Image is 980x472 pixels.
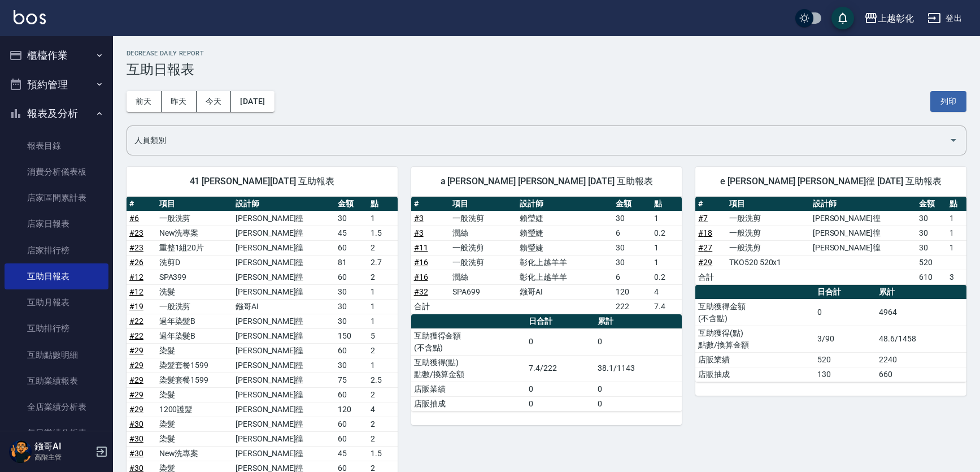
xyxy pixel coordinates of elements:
[810,240,916,255] td: [PERSON_NAME]徨
[156,226,233,240] td: New洗專案
[129,434,143,443] a: #30
[335,270,368,284] td: 60
[129,419,143,428] a: #30
[233,240,335,255] td: [PERSON_NAME]徨
[368,402,398,417] td: 4
[335,417,368,431] td: 60
[129,214,139,223] a: #6
[129,375,143,384] a: #29
[5,185,108,211] a: 店家區間累計表
[335,387,368,402] td: 60
[613,255,652,270] td: 30
[414,287,428,296] a: #32
[368,358,398,373] td: 1
[526,328,595,355] td: 0
[156,417,233,431] td: 染髮
[414,214,424,223] a: #3
[34,452,92,462] p: 高階主管
[810,197,916,211] th: 設計師
[5,289,108,315] a: 互助月報表
[595,382,682,396] td: 0
[129,287,143,296] a: #12
[450,270,517,284] td: 潤絲
[916,211,947,226] td: 30
[651,226,682,240] td: 0.2
[695,326,815,352] td: 互助獲得(點) 點數/換算金額
[233,284,335,299] td: [PERSON_NAME]徨
[156,284,233,299] td: 洗髮
[129,317,143,326] a: #22
[613,211,652,226] td: 30
[810,226,916,240] td: [PERSON_NAME]徨
[815,299,877,326] td: 0
[651,270,682,284] td: 0.2
[14,10,46,24] img: Logo
[233,299,335,314] td: 鏹哥AI
[156,240,233,255] td: 重整1組20片
[129,272,143,282] a: #12
[335,284,368,299] td: 30
[233,446,335,461] td: [PERSON_NAME]徨
[335,197,368,211] th: 金額
[368,211,398,226] td: 1
[9,440,32,463] img: Person
[450,255,517,270] td: 一般洗剪
[595,314,682,329] th: 累計
[450,240,517,255] td: 一般洗剪
[651,211,682,226] td: 1
[156,446,233,461] td: New洗專案
[368,446,398,461] td: 1.5
[156,270,233,284] td: SPA399
[156,343,233,358] td: 染髮
[233,387,335,402] td: [PERSON_NAME]徨
[517,226,612,240] td: 賴瑩婕
[233,197,335,211] th: 設計師
[156,373,233,387] td: 染髮套餐1599
[450,211,517,226] td: 一般洗剪
[517,270,612,284] td: 彰化上越羊羊
[695,197,726,211] th: #
[233,402,335,417] td: [PERSON_NAME]徨
[517,284,612,299] td: 鏹哥AI
[156,387,233,402] td: 染髮
[233,270,335,284] td: [PERSON_NAME]徨
[335,328,368,343] td: 150
[335,373,368,387] td: 75
[526,314,595,329] th: 日合計
[613,197,652,211] th: 金額
[233,314,335,328] td: [PERSON_NAME]徨
[613,284,652,299] td: 120
[335,299,368,314] td: 30
[947,240,966,255] td: 1
[815,326,877,352] td: 3/90
[368,314,398,328] td: 1
[517,255,612,270] td: 彰化上越羊羊
[335,431,368,446] td: 60
[411,396,526,411] td: 店販抽成
[726,240,810,255] td: 一般洗剪
[368,431,398,446] td: 2
[526,355,595,382] td: 7.4/222
[526,396,595,411] td: 0
[5,237,108,263] a: 店家排行榜
[5,211,108,237] a: 店家日報表
[5,159,108,185] a: 消費分析儀表板
[335,402,368,417] td: 120
[335,314,368,328] td: 30
[526,382,595,396] td: 0
[411,382,526,396] td: 店販業績
[411,328,526,355] td: 互助獲得金額 (不含點)
[5,41,108,70] button: 櫃檯作業
[5,263,108,289] a: 互助日報表
[368,240,398,255] td: 2
[335,446,368,461] td: 45
[411,197,450,211] th: #
[595,396,682,411] td: 0
[335,255,368,270] td: 81
[368,328,398,343] td: 5
[414,258,428,267] a: #16
[233,358,335,373] td: [PERSON_NAME]徨
[233,431,335,446] td: [PERSON_NAME]徨
[127,197,156,211] th: #
[140,176,384,187] span: 41 [PERSON_NAME][DATE] 互助報表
